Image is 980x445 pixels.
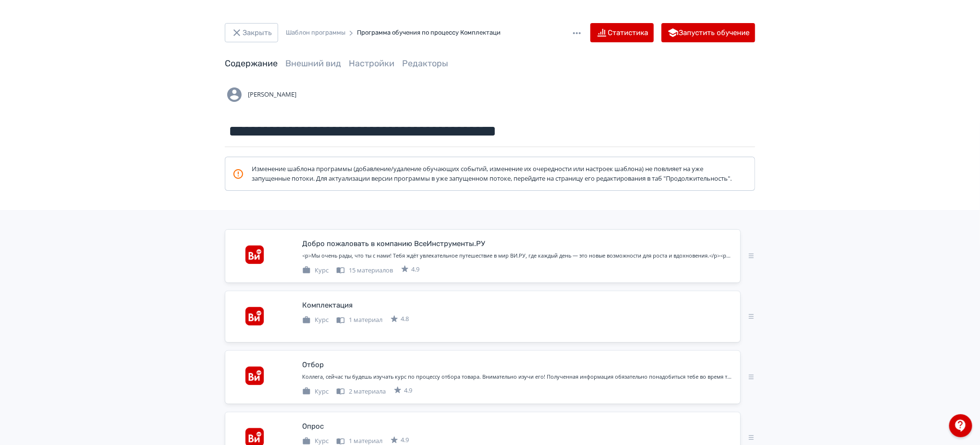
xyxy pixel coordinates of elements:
[402,58,448,69] a: Редакторы
[302,373,733,381] div: Коллега, сейчас ты будешь изучать курс по процессу отбора товара. Внимательно изучи его! Полученн...
[302,266,329,275] div: Курс
[225,58,278,69] a: Содержание
[404,386,412,396] span: 4.9
[401,435,409,445] span: 4.9
[401,314,409,324] span: 4.8
[233,164,732,183] div: Изменение шаблона программы (добавление/удаление обучающих событий, изменение их очередности или ...
[248,90,296,99] span: [PERSON_NAME]
[302,252,733,260] div: <p>Мы очень рады, что ты с нами! Тебя ждёт увлекательное путешествие в мир ВИ.РУ, где каждый день...
[302,238,485,249] div: Добро пожаловать в компанию ВсеИнструменты.РУ
[302,315,329,325] div: Курс
[302,387,329,396] div: Курс
[225,23,278,42] button: Закрыть
[302,300,353,311] div: Комплектация
[302,359,324,371] div: Отбор
[336,387,386,396] div: 2 материала
[285,58,341,69] a: Внешний вид
[349,58,394,69] a: Настройки
[590,23,654,42] button: Статистика
[357,28,501,37] div: Программа обучения по процессу Комплектация
[661,23,755,42] button: Запустить обучение
[336,266,393,275] div: 15 материалов
[336,315,382,325] div: 1 материал
[302,421,324,432] div: Опрос
[286,28,345,37] div: Шаблон программы
[411,265,419,274] span: 4.9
